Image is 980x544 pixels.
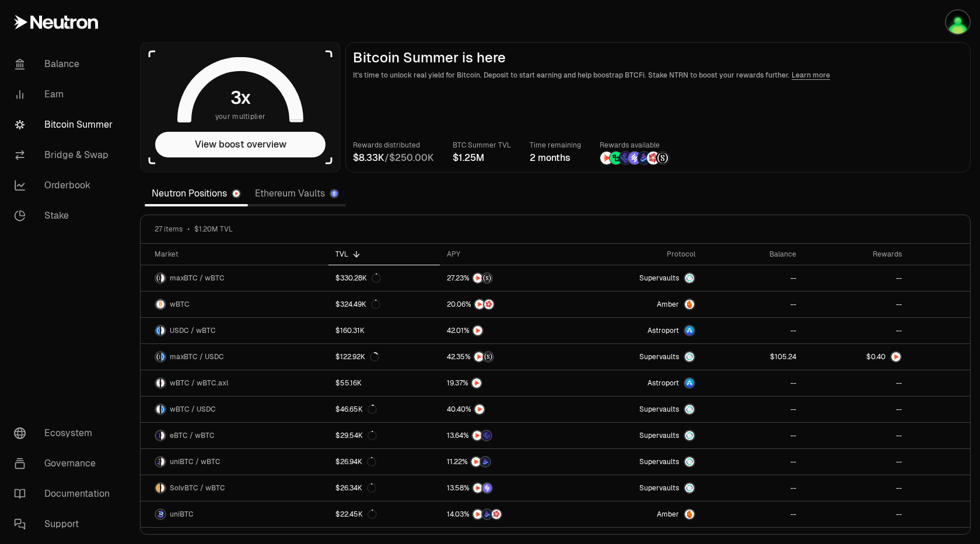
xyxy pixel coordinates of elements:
a: Ecosystem [5,418,126,448]
a: -- [803,292,909,317]
button: NTRNSolv Points [447,482,563,494]
a: $55.16K [328,370,440,396]
a: Governance [5,448,126,479]
button: NTRN [447,377,563,389]
a: $29.54K [328,423,440,448]
a: NTRNBedrock Diamonds [440,449,570,475]
img: wBTC Logo [156,405,160,414]
span: SolvBTC / wBTC [170,483,225,493]
img: EtherFi Points [619,152,632,164]
span: $1.20M TVL [194,224,233,234]
a: Orderbook [5,170,126,201]
button: NTRN [447,325,563,336]
a: USDC LogowBTC LogoUSDC / wBTC [141,318,328,343]
img: NTRN [473,273,482,283]
div: Balance [709,250,796,259]
div: Rewards [810,250,902,259]
span: Supervaults [639,352,679,362]
a: -- [803,265,909,291]
span: maxBTC / wBTC [170,273,225,283]
a: -- [702,449,803,475]
img: Amber [685,300,694,309]
a: NTRNStructured Points [440,265,570,291]
a: Balance [5,49,126,79]
a: NTRNMars Fragments [440,292,570,317]
img: Supervaults [685,405,694,414]
button: View boost overview [155,132,325,157]
a: -- [803,396,909,422]
img: Bedrock Diamonds [482,510,492,519]
img: wBTC Logo [161,431,165,440]
a: $26.34K [328,475,440,501]
img: Mars Fragments [492,510,501,519]
a: $324.49K [328,292,440,317]
a: NTRNStructured Points [440,344,570,370]
img: SolvBTC Logo [156,483,160,493]
a: $46.65K [328,396,440,422]
div: $46.65K [335,405,377,414]
span: your multiplier [215,111,266,122]
a: wBTC LogowBTC.axl LogowBTC / wBTC.axl [141,370,328,396]
p: BTC Summer TVL [453,139,511,151]
a: maxBTC LogoUSDC LogomaxBTC / USDC [141,344,328,370]
img: wBTC Logo [161,483,165,493]
a: $160.31K [328,318,440,343]
img: Solv Points [628,152,641,164]
a: SupervaultsSupervaults [570,475,702,501]
img: NTRN [473,510,482,519]
a: Bridge & Swap [5,140,126,170]
a: -- [702,318,803,343]
a: $22.45K [328,501,440,527]
img: Supervaults [685,352,694,362]
a: $122.92K [328,344,440,370]
p: Time remaining [530,139,581,151]
span: uniBTC / wBTC [170,457,220,466]
a: $330.28K [328,265,440,291]
img: USDC Logo [161,352,165,362]
a: wBTC LogoUSDC LogowBTC / USDC [141,396,328,422]
p: Rewards available [600,139,670,151]
img: SubZero [946,10,970,34]
a: wBTC LogowBTC [141,292,328,317]
span: Amber [657,510,679,519]
span: USDC / wBTC [170,326,216,335]
img: Mars Fragments [484,300,494,309]
img: wBTC Logo [156,300,165,309]
img: Bedrock Diamonds [481,457,490,466]
img: wBTC.axl Logo [161,378,165,388]
a: Astroport [570,370,702,396]
div: $324.49K [335,300,380,309]
img: uniBTC Logo [156,457,160,466]
img: Supervaults [685,431,694,440]
a: -- [702,370,803,396]
img: wBTC Logo [161,273,165,283]
a: -- [803,370,909,396]
img: NTRN [472,378,481,388]
img: Neutron Logo [233,190,240,197]
span: wBTC / wBTC.axl [170,378,228,388]
img: Structured Points [656,152,669,164]
span: Supervaults [639,431,679,440]
div: $160.31K [335,326,365,335]
button: NTRNBedrock Diamonds [447,456,563,468]
button: NTRNMars Fragments [447,299,563,310]
span: Supervaults [639,405,679,414]
button: NTRN [447,403,563,415]
a: Stake [5,201,126,231]
a: Astroport [570,318,702,343]
div: Protocol [577,250,695,259]
a: -- [702,396,803,422]
a: NTRNSolv Points [440,475,570,501]
img: EtherFi Points [482,431,491,440]
p: Rewards distributed [353,139,434,151]
a: -- [803,501,909,527]
img: USDC Logo [161,405,165,414]
a: Earn [5,79,126,110]
img: Supervaults [685,273,694,283]
span: wBTC [170,300,190,309]
a: NTRN [440,370,570,396]
div: $55.16K [335,378,362,388]
img: NTRN [475,300,484,309]
a: NTRNBedrock DiamondsMars Fragments [440,501,570,527]
a: -- [803,423,909,448]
